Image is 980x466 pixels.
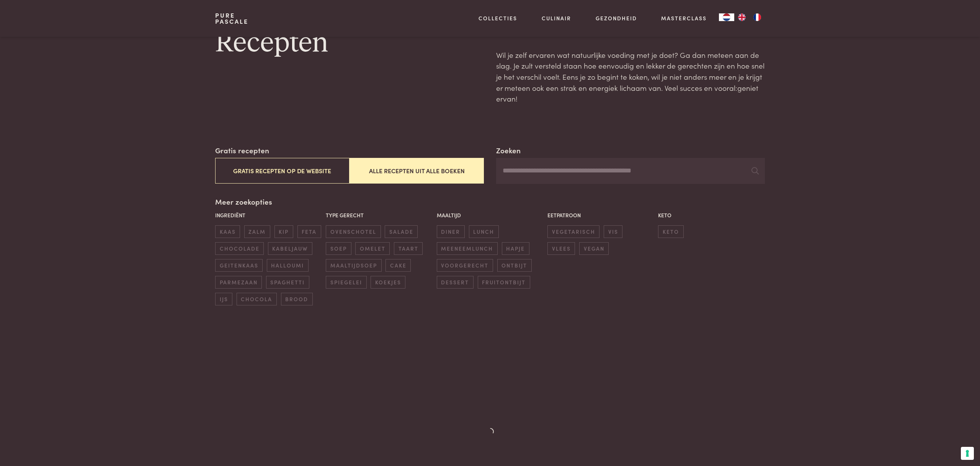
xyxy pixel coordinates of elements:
[547,242,575,255] span: vlees
[215,26,484,61] h1: Recepten
[215,211,322,219] p: Ingrediënt
[547,211,654,219] p: Eetpatroon
[469,225,499,238] span: lunch
[961,447,974,460] button: Uw voorkeuren voor toestemming voor trackingtechnologieën
[355,242,390,255] span: omelet
[658,225,683,238] span: keto
[237,293,277,305] span: chocola
[326,242,351,255] span: soep
[437,276,474,289] span: dessert
[267,259,309,272] span: halloumi
[215,276,262,289] span: parmezaan
[658,211,765,219] p: Keto
[478,276,530,289] span: fruitontbijt
[750,13,765,21] a: FR
[719,13,734,21] a: NL
[281,293,313,305] span: brood
[215,225,240,238] span: kaas
[215,242,264,255] span: chocolade
[437,211,544,219] p: Maaltijd
[326,225,381,238] span: ovenschotel
[437,242,498,255] span: meeneemlunch
[547,225,599,238] span: vegetarisch
[394,242,423,255] span: taart
[326,276,366,289] span: spiegelei
[734,13,765,21] ul: Language list
[479,14,517,22] a: Collecties
[596,14,637,22] a: Gezondheid
[496,49,765,104] p: Wil je zelf ervaren wat natuurlijke voeding met je doet? Ga dan meteen aan de slag. Je zult verst...
[266,276,309,289] span: spaghetti
[437,225,465,238] span: diner
[502,242,529,255] span: hapje
[719,13,765,21] aside: Language selected: Nederlands
[385,225,418,238] span: salade
[604,225,622,238] span: vis
[496,145,521,156] label: Zoeken
[215,259,263,272] span: geitenkaas
[385,259,411,272] span: cake
[274,225,293,238] span: kip
[371,276,405,289] span: koekjes
[215,12,248,25] a: PurePascale
[734,13,750,21] a: EN
[437,259,493,272] span: voorgerecht
[350,158,484,184] button: Alle recepten uit alle boeken
[326,259,381,272] span: maaltijdsoep
[326,211,433,219] p: Type gerecht
[579,242,609,255] span: vegan
[244,225,270,238] span: zalm
[268,242,312,255] span: kabeljauw
[215,145,269,156] label: Gratis recepten
[497,259,532,272] span: ontbijt
[661,14,707,22] a: Masterclass
[215,293,232,305] span: ijs
[542,14,571,22] a: Culinair
[215,158,350,184] button: Gratis recepten op de website
[297,225,321,238] span: feta
[719,13,734,21] div: Language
